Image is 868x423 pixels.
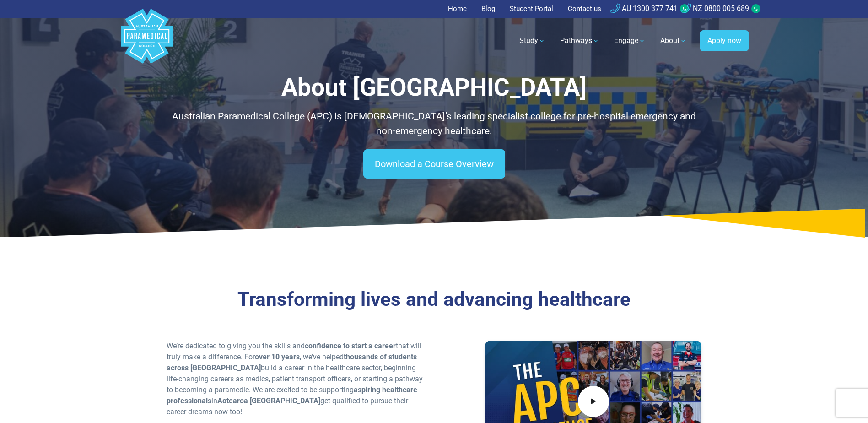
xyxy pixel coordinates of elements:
[217,396,320,405] strong: Aotearoa [GEOGRAPHIC_DATA]
[363,149,505,179] a: Download a Course Overview
[700,30,749,51] a: Apply now
[167,288,702,311] h3: Transforming lives and advancing healthcare
[167,109,702,138] p: Australian Paramedical College (APC) is [DEMOGRAPHIC_DATA]’s leading specialist college for pre-h...
[119,18,174,64] a: Australian Paramedical College
[555,28,605,54] a: Pathways
[305,342,396,350] strong: confidence to start a career
[609,28,651,54] a: Engage
[610,4,678,13] a: AU 1300 377 741
[167,73,702,102] h1: About [GEOGRAPHIC_DATA]
[681,4,749,13] a: NZ 0800 005 689
[167,341,429,418] p: We’re dedicated to giving you the skills and that will truly make a difference. For , we’ve helpe...
[255,352,300,361] strong: over 10 years
[655,28,692,54] a: About
[514,28,551,54] a: Study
